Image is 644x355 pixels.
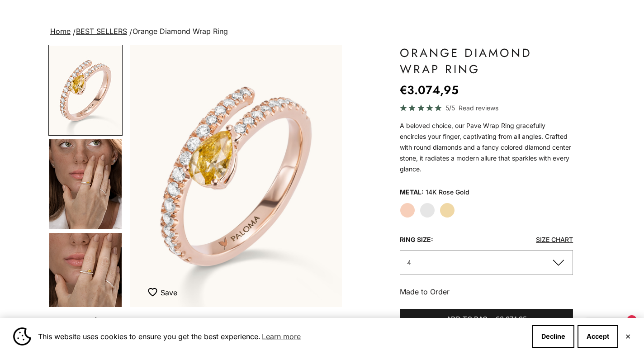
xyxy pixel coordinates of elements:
a: Size Chart [536,236,573,243]
p: Made to Order [400,286,573,298]
a: 5/5 Read reviews [400,103,573,113]
div: Item 1 of 18 [130,45,342,307]
img: wishlist [148,288,161,297]
a: Home [50,27,71,36]
nav: breadcrumbs [48,25,596,38]
legend: Ring Size: [400,233,433,246]
span: 4 [407,259,411,266]
button: Save [148,288,177,298]
img: #YellowGold #RoseGold #WhiteGold [49,139,122,229]
sale-price: €3.074,95 [400,81,459,99]
button: Close [625,334,631,339]
legend: Metal: [400,185,424,199]
div: A beloved choice, our Pave Wrap Ring gracefully encircles your finger, captivating from all angle... [400,120,573,175]
button: Decline [532,325,574,348]
img: #RoseGold [49,46,122,135]
span: Orange Diamond Wrap Ring [133,27,228,36]
button: 4 [400,250,573,275]
span: Read reviews [459,103,498,113]
button: Add to bag-€3.074,95 [400,309,573,331]
variant-option-value: 14K Rose Gold [426,185,469,199]
button: Go to item 1 [48,45,123,136]
a: Learn more [260,330,302,343]
span: €3.074,95 [495,314,527,325]
h1: Orange Diamond Wrap Ring [400,45,573,77]
button: Go to item 4 [48,138,123,230]
a: BEST SELLERS [76,27,127,36]
span: This website uses cookies to ensure you get the best experience. [38,330,525,343]
img: #RoseGold [130,45,342,307]
span: Add to bag [446,314,488,325]
button: Accept [578,325,618,348]
span: 5/5 [445,103,455,113]
img: Cookie banner [13,327,31,346]
button: Go to item 5 [48,232,123,323]
img: #YellowGold #RoseGold #WhiteGold [49,233,122,322]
